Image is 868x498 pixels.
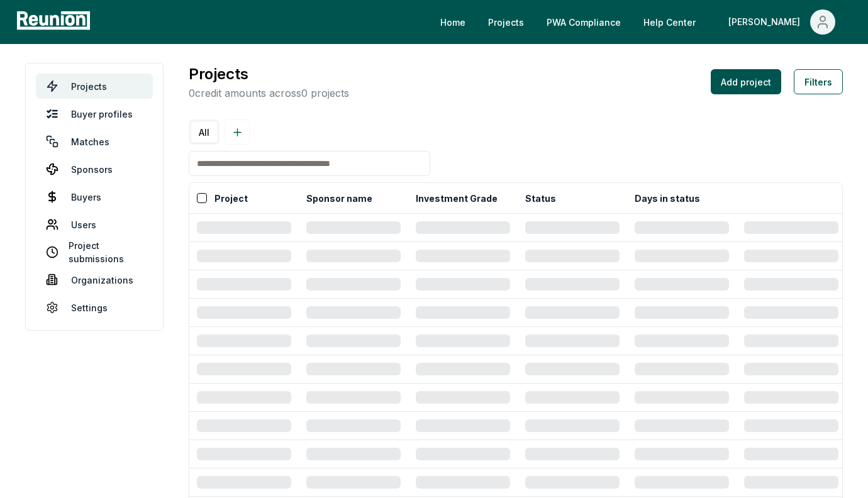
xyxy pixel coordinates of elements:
button: [PERSON_NAME] [718,9,845,35]
button: Add project [711,69,781,94]
button: Investment Grade [413,185,500,211]
h3: Projects [189,63,349,86]
a: PWA Compliance [537,9,631,35]
a: Users [36,212,153,237]
nav: Main [430,9,855,35]
div: [PERSON_NAME] [728,9,805,35]
a: Settings [36,295,153,320]
a: Project submissions [36,240,153,265]
a: Buyer profiles [36,101,153,126]
a: Home [430,9,476,35]
a: Sponsors [36,157,153,182]
button: Sponsor name [304,185,375,211]
a: Help Center [633,9,706,35]
a: Organizations [36,267,153,292]
button: All [191,122,217,143]
a: Matches [36,129,153,154]
button: Days in status [632,185,703,211]
a: Projects [478,9,534,35]
a: Projects [36,74,153,99]
p: 0 credit amounts across 0 projects [189,86,349,101]
button: Project [212,185,250,211]
button: Status [523,185,559,211]
button: Filters [794,69,843,94]
a: Buyers [36,184,153,209]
